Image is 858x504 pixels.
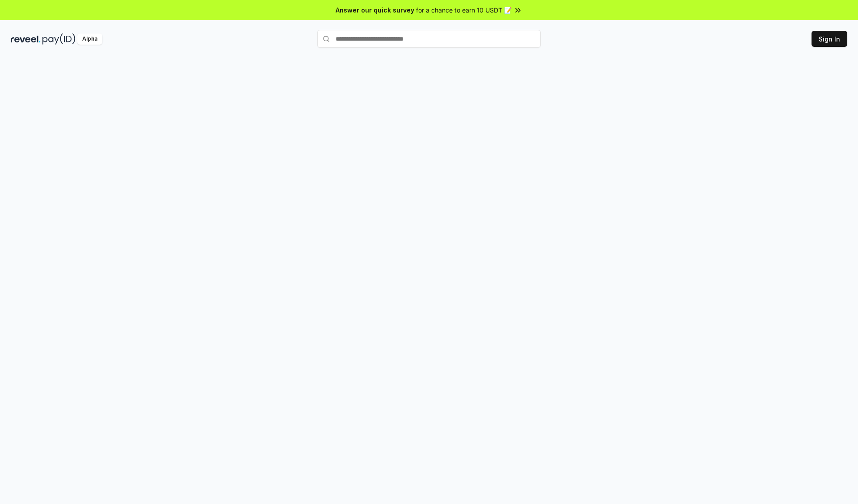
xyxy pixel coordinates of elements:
span: Answer our quick survey [336,5,414,15]
img: pay_id [42,33,76,45]
img: reveel_dark [11,33,41,45]
div: Alpha [77,33,102,45]
button: Sign In [812,31,847,47]
span: for a chance to earn 10 USDT 📝 [416,5,512,15]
